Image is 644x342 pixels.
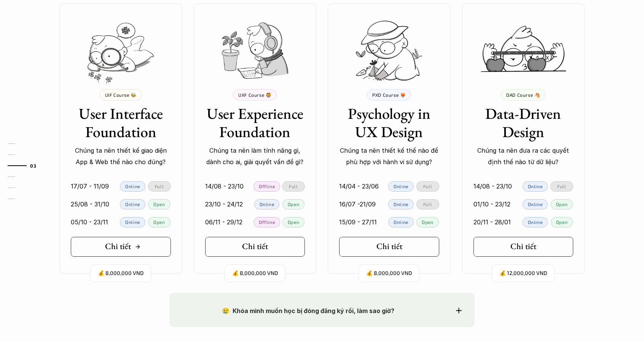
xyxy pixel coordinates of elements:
p: 06/11 - 29/12 [205,216,242,228]
p: Open [556,201,567,207]
h5: Chi tiết [510,241,536,251]
h3: User Interface Foundation [71,104,171,141]
p: 16/07 -21/09 [339,198,376,210]
p: Chúng ta nên thiết kế giao diện App & Web thế nào cho đúng? [71,145,171,168]
p: Open [422,219,433,225]
p: Offline [259,219,275,225]
p: Full [423,184,432,189]
p: Online [394,219,408,225]
p: Full [289,184,298,189]
p: Full [557,184,566,189]
p: Online [394,184,408,189]
a: Chi tiết [205,237,305,257]
h3: User Experience Foundation [205,104,305,141]
p: 14/04 - 23/06 [339,181,379,192]
p: UXF Course 🦁 [238,92,271,97]
p: 💰 12,000,000 VND [499,268,547,278]
p: Online [528,219,543,225]
p: Online [125,184,140,189]
a: Chi tiết [473,237,574,257]
p: Open [153,219,165,225]
a: Chi tiết [339,237,439,257]
p: Online [260,201,274,207]
p: 23/10 - 24/12 [205,198,243,210]
a: 03 [8,161,44,170]
p: Chúng ta nên làm tính năng gì, dành cho ai, giải quyết vấn đề gì? [205,145,305,168]
p: Chúng ta nên đưa ra các quyết định thế nào từ dữ liệu? [473,145,574,168]
p: Online [528,201,543,207]
p: 💰 8,000,000 VND [98,268,143,278]
p: Online [125,219,140,225]
p: Online [528,184,543,189]
h3: Psychology in UX Design [339,104,439,141]
p: 14/08 - 23/10 [473,181,512,192]
p: Offline [259,184,275,189]
a: Chi tiết [71,237,171,257]
h5: Chi tiết [105,241,131,251]
p: Open [153,201,165,207]
p: PXD Course 🦊 [372,92,406,97]
p: UIF Course 🐝 [105,92,137,97]
p: Online [125,201,140,207]
p: 15/09 - 27/11 [339,216,377,228]
p: 💰 8,000,000 VND [366,268,412,278]
p: 17/07 - 11/09 [71,181,109,192]
p: Open [288,219,299,225]
p: 20/11 - 28/01 [473,216,511,228]
p: 💰 8,000,000 VND [232,268,278,278]
h5: Chi tiết [242,241,268,251]
h5: Chi tiết [376,241,402,251]
strong: 😢 Khóa mình muốn học bị đóng đăng ký rồi, làm sao giờ? [222,307,394,315]
p: 25/08 - 31/10 [71,198,109,210]
p: Open [556,219,567,225]
p: Open [288,201,299,207]
p: 01/10 - 23/12 [473,198,510,210]
p: 05/10 - 23/11 [71,216,108,228]
p: 14/08 - 23/10 [205,181,244,192]
p: DAD Course 🐴 [506,92,540,97]
p: Full [155,184,164,189]
p: Chúng ta nên thiết kế thế nào để phù hợp với hành vi sử dụng? [339,145,439,168]
h3: Data-Driven Design [473,104,574,141]
strong: 03 [30,163,36,168]
p: Full [423,201,432,207]
p: Online [394,201,408,207]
